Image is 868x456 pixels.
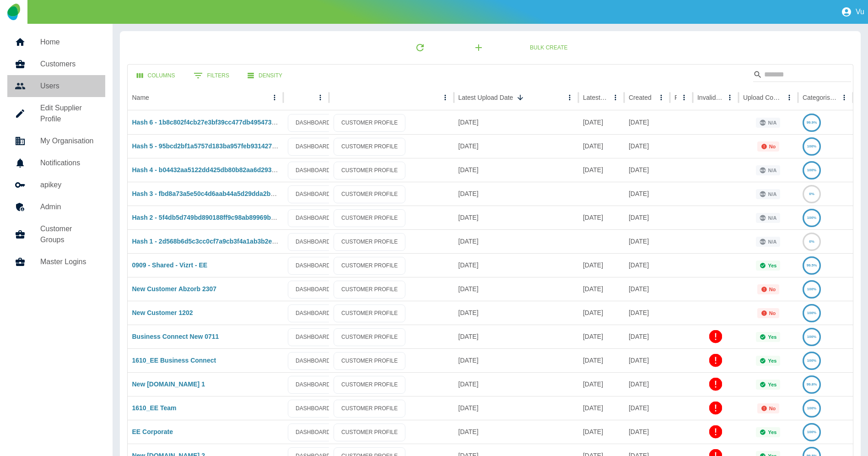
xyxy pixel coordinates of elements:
[458,94,513,101] div: Latest Upload Date
[439,91,452,104] button: column menu
[7,130,105,152] a: My Organisation
[838,91,851,104] button: Categorised column menu
[756,237,780,247] div: This status is not applicable for customers using manual upload.
[132,261,208,269] a: 0909 - Shared - Vizrt - EE
[578,158,624,182] div: 16 Sep 2025
[7,4,20,20] img: Logo
[578,253,624,277] div: 01 Sep 2025
[40,256,98,267] h5: Master Logins
[454,134,578,158] div: 16 Sep 2025
[132,357,216,364] a: 1610_EE Business Connect
[132,142,301,150] a: Hash 5 - 95bcd2bf1a5757d183ba957feb9314274c8ce39b
[334,185,405,203] a: CUSTOMER PROFILE
[768,429,776,435] p: Yes
[723,91,736,104] button: Invalid Creds column menu
[624,325,670,348] div: 12 Nov 2024
[807,287,816,291] text: 100%
[334,233,405,251] a: CUSTOMER PROFILE
[334,114,405,132] a: CUSTOMER PROFILE
[756,165,780,175] div: This status is not applicable for customers using manual upload.
[803,428,821,435] a: 100%
[743,94,782,101] div: Upload Complete
[7,75,105,97] a: Users
[7,196,105,218] a: Admin
[268,91,281,104] button: Name column menu
[578,325,624,348] div: 25 Dec 2024
[578,134,624,158] div: 01 Dec 2022
[40,59,98,70] h5: Customers
[186,66,237,85] button: Show filters
[132,119,300,126] a: Hash 6 - 1b8c802f4cb27e3bf39cc477db495473aa938246
[40,136,98,147] h5: My Organisation
[624,372,670,396] div: 02 Aug 2024
[454,253,578,277] div: 10 Sep 2025
[132,214,300,221] a: Hash 2 - 5f4db5d749bd890188ff9c98ab89969b46896c64
[578,420,624,444] div: 01 Oct 2024
[578,277,624,301] div: 31 Aug 2025
[7,174,105,196] a: apikey
[288,352,338,370] a: DASHBOARD
[288,328,338,346] a: DASHBOARD
[837,3,868,21] button: Vu
[454,110,578,134] div: 16 Sep 2025
[40,37,98,48] h5: Home
[803,190,821,197] a: 0%
[624,182,670,206] div: 16 Sep 2025
[674,94,677,101] div: Ref
[514,91,527,104] button: Sort
[768,358,776,364] p: Yes
[629,94,652,101] div: Created
[769,287,776,292] p: No
[578,372,624,396] div: 01 Dec 2024
[454,277,578,301] div: 02 Sep 2025
[624,420,670,444] div: 01 Oct 2024
[454,206,578,229] div: 16 Sep 2025
[288,400,338,418] a: DASHBOARD
[807,430,816,434] text: 100%
[288,233,338,251] a: DASHBOARD
[803,119,821,126] a: 99.9%
[334,376,405,394] a: CUSTOMER PROFILE
[7,53,105,75] a: Customers
[288,138,338,156] a: DASHBOARD
[624,253,670,277] div: 10 Sep 2025
[132,380,205,388] a: New [DOMAIN_NAME] 1
[768,215,776,221] p: N/A
[132,94,149,101] div: Name
[807,406,816,410] text: 100%
[129,67,183,84] button: Select columns
[807,335,816,339] text: 100%
[454,229,578,253] div: 15 Sep 2025
[288,376,338,394] a: DASHBOARD
[454,372,578,396] div: 02 Dec 2024
[783,91,796,104] button: Upload Complete column menu
[334,281,405,299] a: CUSTOMER PROFILE
[803,285,821,293] a: 100%
[807,120,817,125] text: 99.9%
[578,348,624,372] div: 25 Dec 2024
[807,263,817,267] text: 99.5%
[678,91,690,104] button: Ref column menu
[578,301,624,325] div: 02 Feb 2025
[334,257,405,275] a: CUSTOMER PROFILE
[334,304,405,322] a: CUSTOMER PROFILE
[624,158,670,182] div: 16 Sep 2025
[523,39,575,56] button: Bulk Create
[288,162,338,179] a: DASHBOARD
[768,168,776,173] p: N/A
[288,257,338,275] a: DASHBOARD
[563,91,576,104] button: Latest Upload Date column menu
[132,285,217,293] a: New Customer Abzorb 2307
[768,263,776,268] p: Yes
[334,352,405,370] a: CUSTOMER PROFILE
[40,179,98,190] h5: apikey
[288,114,338,132] a: DASHBOARD
[807,144,816,148] text: 100%
[132,309,193,316] a: New Customer 1202
[624,229,670,253] div: 15 Sep 2025
[454,301,578,325] div: 12 Feb 2025
[624,301,670,325] div: 12 Feb 2025
[40,157,98,168] h5: Notifications
[757,284,780,294] div: Not all required reports for this customer were uploaded for the latest usage month.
